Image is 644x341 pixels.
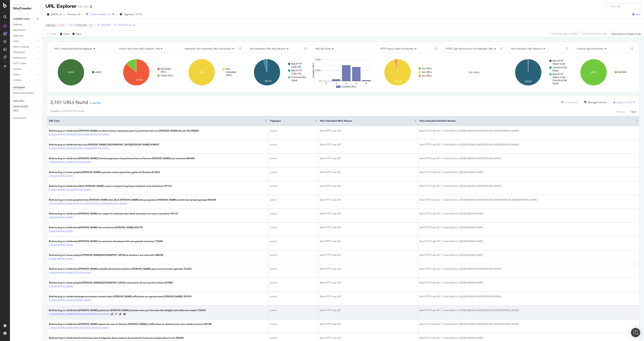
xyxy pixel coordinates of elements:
div: Bad HTTP Code 301 [320,295,416,298]
a: DISAPPEARED URLS [13,105,36,113]
div: A chart. [50,56,113,89]
svg: A chart. [246,56,309,89]
div: Redirecting to /celebrites/[PERSON_NAME]-bientot-papa-pour-la-premiere-fois-sa-femme-[PERSON_NAME... [49,157,195,160]
div: article [270,212,317,215]
div: Redirecting to /news-people/[PERSON_NAME][GEOGRAPHIC_DATA]-la-retraite-c-est-mercredi-480256 [49,253,163,257]
span: 2025 Sep. 18th [51,13,58,16]
h4: Indexable / Non-Indexable URLs Distribution [184,46,238,52]
div: Bad HTTP Code 301 [320,198,416,202]
text: Equal [553,82,559,85]
div: Bad HTTP Code 301 [320,184,416,188]
a: Overview [13,23,40,27]
div: Bad HTTP Code 301 [320,240,416,243]
button: Create alert [560,99,578,105]
div: Visits [13,39,19,43]
div: Bad HTTP Code 301 [320,129,416,133]
span: URLs by Depth [315,47,331,50]
div: article [270,143,317,146]
text: Indexable [226,71,236,73]
span: Is Indexable [74,23,87,26]
div: arrow-right-arrow-left [90,5,92,8]
h4: HTML Tags Performance for Indexable URLs [445,46,499,52]
div: Outlinks [13,78,21,82]
div: Redirecting to /celebrites/[PERSON_NAME]-separe-de-son-ex-femme-[PERSON_NAME]-il-officialise-sa-r... [49,322,212,326]
a: [URL][DOMAIN_NAME] [49,174,73,178]
div: CURRENT URLS [13,17,30,21]
text: Canonical Not [553,66,567,69]
text: 95.7% [395,80,402,83]
span: HTML Tags Performance for Indexable URLs [446,47,493,50]
a: [URL][DOMAIN_NAME][PERSON_NAME][PERSON_NAME] [49,133,109,137]
text: Crawled URLs [312,63,315,78]
a: AI Url Details [119,312,122,316]
text: Non- [226,68,231,70]
div: Add Filter [101,23,111,26]
div: Bad HTTP Code 301 [320,170,416,174]
div: Bad HTTP Code 301 | Final Redirect: [URL][DOMAIN_NAME] [420,253,638,257]
text: Not Active [161,68,171,70]
a: Visits [13,39,36,43]
div: Manage Columns [588,101,607,104]
text: Code 410 [291,72,301,75]
div: Export as CSV [617,101,632,104]
div: SiteCrawler [13,6,39,11]
div: Bad HTTP Code 301 | Final Redirect: [URL][DOMAIN_NAME][PERSON_NAME] [420,267,638,271]
span: Segments [124,13,135,16]
text: 100% [591,71,597,74]
button: Add Filter Group [113,23,136,27]
div: A chart. [312,56,375,89]
div: Redirecting to /celebrites/la-chronique-des-bridgerton-deux-acteurs-de-la-saison-3-sont-en-couple... [49,336,184,340]
div: Bad HTTP Code 301 [320,322,416,326]
span: Active / Not Active URLs (organic - all) [119,47,160,50]
div: A chart. [508,56,571,89]
div: article [270,157,317,160]
text: Status Code + [553,76,567,79]
button: 2 Filters Applied [85,11,112,17]
div: Explorer Bookmarks [13,91,34,95]
text: Equal [291,79,297,82]
span: pagetype [270,119,309,123]
span: Indexable / Non-Indexable URLs distribution [185,47,231,50]
button: Previous [66,11,81,17]
button: Clear [58,31,69,37]
div: article [270,322,317,326]
div: Bad HTTP Code 301 | Final Redirect: [URL][DOMAIN_NAME] [420,226,638,229]
svg: A chart. [377,56,440,89]
div: Movements [13,28,25,32]
div: Save [636,13,641,16]
button: Switch back to Simple mode [610,31,641,37]
a: Performance [13,56,36,60]
text: 2,000 [315,58,320,61]
div: Bad HTTP Code 301 [320,226,416,229]
div: Bad HTTP Code 301 | Final Redirect: [URL][DOMAIN_NAME] [420,336,638,340]
text: 3 [335,82,337,85]
div: Bad HTTP Code 301 [320,212,416,215]
div: Redirecting to /celebrites/papa-et-maman-restent-amis-[PERSON_NAME]-officialise-sa-rupture-avec-[... [49,295,191,298]
span: = [88,23,89,26]
div: article [270,170,317,174]
div: Switch back to Simple mode [611,32,641,35]
div: Bad HTTP Code 301 | Final Redirect: [URL][DOMAIN_NAME][PERSON_NAME][PERSON_NAME] [420,143,638,146]
text: text/html [618,71,627,73]
div: Redirecting to /celebrites/[PERSON_NAME]-en-deuil-lacteur-sexprime-pour-la-premiere-fois-sur-[PER... [49,129,199,133]
a: [URL][DOMAIN_NAME][PERSON_NAME] [49,160,91,164]
div: Bad HTTP Code 301 | Final Redirect: [URL][DOMAIN_NAME][PERSON_NAME][PERSON_NAME] [420,322,638,326]
div: URL Explorer [46,3,77,10]
text: Bad HTTP [553,59,563,62]
text: 2xx URLs [422,67,432,70]
span: Non-Indexable URLs Reasons [511,47,542,50]
div: Redirecting to /celebrites/[PERSON_NAME]-est-sa-femme-[PERSON_NAME]-635170 [49,226,143,229]
span: No Data [469,70,479,74]
button: Save [71,31,81,37]
div: Segments [13,34,23,38]
div: Bad HTTP Code 301 | Final Redirect: [URL][DOMAIN_NAME] [420,170,638,174]
text: Bad HTTP [553,73,563,76]
text: 6 [366,82,367,85]
a: URL Inspection [123,312,126,316]
div: Redirecting to /celebrites/[PERSON_NAME]-en-secret-la-chanteuse-fait-une-grande-annonce-715269 [49,240,163,243]
div: Bad HTTP Code 301 [320,143,416,146]
div: Create alert [565,101,578,104]
h4: Non-Indexable URLs Main Reason [249,46,303,52]
div: Apply [51,32,57,35]
input: Find a URL [604,3,641,10]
